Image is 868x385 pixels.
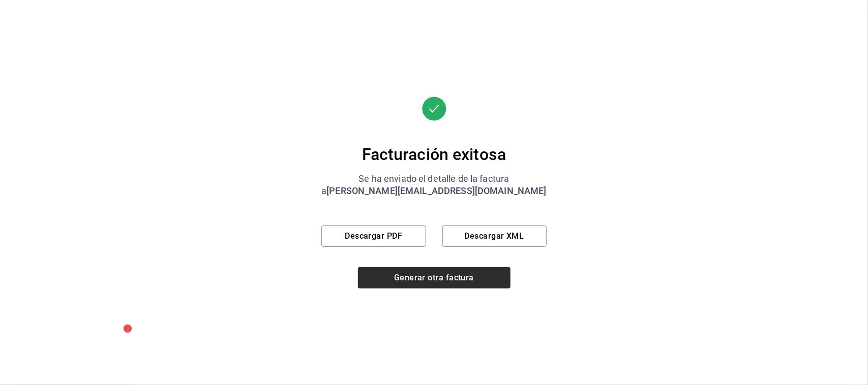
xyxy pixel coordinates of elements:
button: Descargar XML [442,226,547,247]
button: Generar otra factura [358,267,511,288]
span: [PERSON_NAME][EMAIL_ADDRESS][DOMAIN_NAME] [326,185,546,196]
div: Se ha enviado el detalle de la factura [321,173,547,185]
div: Facturación exitosa [321,144,547,165]
div: a [321,185,547,197]
button: Descargar PDF [321,226,426,247]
